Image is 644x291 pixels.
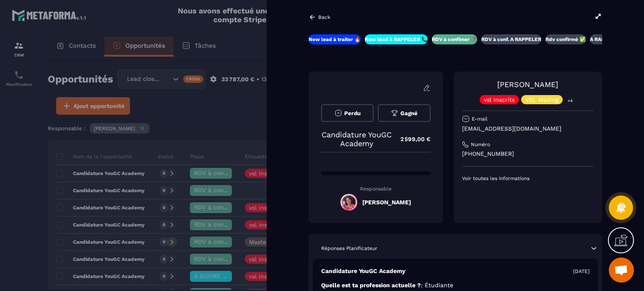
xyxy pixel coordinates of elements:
p: 2 599,00 € [392,131,431,147]
div: Ouvrir le chat [609,258,634,283]
span: : Étudiante [421,282,453,288]
p: Back [318,14,330,20]
span: Gagné [400,110,418,116]
p: Candidature YouGC Academy [321,267,405,275]
h5: [PERSON_NAME] [362,199,411,206]
a: [PERSON_NAME] [497,80,558,89]
p: RDV à confimer ❓ [432,36,477,43]
button: Gagné [378,104,430,122]
p: [EMAIL_ADDRESS][DOMAIN_NAME] [462,125,594,133]
p: Réponses Planificateur [321,245,377,252]
p: [DATE] [573,268,589,275]
p: [PHONE_NUMBER] [462,150,594,158]
p: +4 [565,96,576,105]
p: New lead à traiter 🔥 [309,36,361,43]
p: VSL Mailing [525,97,558,103]
p: vsl inscrits [484,97,515,103]
p: Candidature YouGC Academy [321,130,392,148]
p: E-mail [472,116,488,122]
p: RDV à conf. A RAPPELER [481,36,541,43]
p: Numéro [471,141,490,148]
p: Responsable [321,186,431,192]
p: Rdv confirmé ✅ [545,36,586,43]
p: New lead à RAPPELER 📞 [365,36,428,43]
p: Quelle est ta profession actuelle ? [321,281,589,289]
span: Perdu [344,110,361,116]
button: Perdu [321,104,374,122]
p: Voir toutes les informations [462,175,594,182]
